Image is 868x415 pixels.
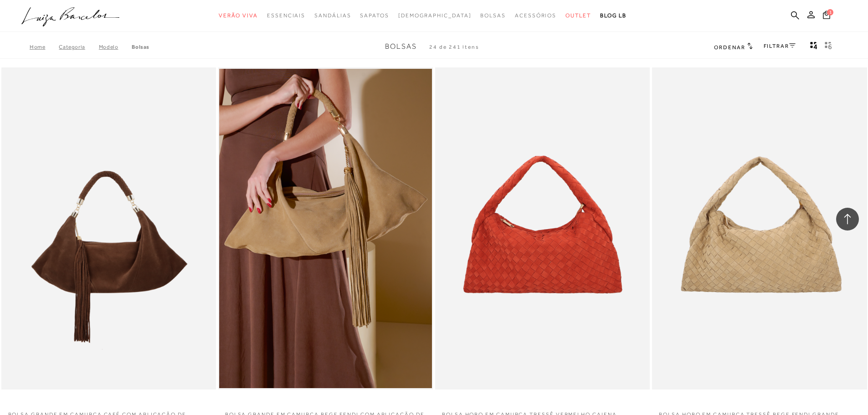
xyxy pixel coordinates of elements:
a: BOLSA GRANDE EM CAMURÇA CAFÉ COM APLICAÇÃO DE FRANJAS E ALÇA TRAMADA BOLSA GRANDE EM CAMURÇA CAFÉ... [2,69,215,388]
span: Acessórios [515,12,556,19]
span: Bolsas [385,42,417,51]
a: Modelo [99,44,132,50]
a: BOLSA HOBO EM CAMURÇA TRESSÊ BEGE FENDI GRANDE BOLSA HOBO EM CAMURÇA TRESSÊ BEGE FENDI GRANDE [653,69,866,388]
span: 24 de 241 itens [429,44,479,50]
button: gridText6Desc [822,41,835,53]
a: noSubCategoriesText [219,7,258,24]
span: Outlet [565,12,591,19]
img: BOLSA HOBO EM CAMURÇA TRESSÊ VERMELHO CAIENA GRANDE [436,69,649,388]
a: noSubCategoriesText [565,7,591,24]
a: BOLSA GRANDE EM CAMURÇA BEGE FENDI COM APLICAÇÃO DE FRANJAS E ALÇA TRAMADA BOLSA GRANDE EM CAMURÇ... [219,69,432,388]
img: BOLSA HOBO EM CAMURÇA TRESSÊ BEGE FENDI GRANDE [653,69,866,388]
span: Bolsas [480,12,506,19]
span: [DEMOGRAPHIC_DATA] [398,12,472,19]
span: Sandálias [314,12,351,19]
span: BLOG LB [600,12,627,19]
a: noSubCategoriesText [267,7,305,24]
a: noSubCategoriesText [314,7,351,24]
img: BOLSA GRANDE EM CAMURÇA CAFÉ COM APLICAÇÃO DE FRANJAS E ALÇA TRAMADA [2,69,215,388]
a: Home [30,44,59,50]
span: Essenciais [267,12,305,19]
a: Categoria [59,44,98,50]
span: 1 [827,9,833,15]
button: Mostrar 4 produtos por linha [807,41,820,53]
button: 1 [820,10,833,22]
span: Ordenar [714,44,745,51]
span: Sapatos [360,12,389,19]
a: noSubCategoriesText [480,7,506,24]
a: Bolsas [132,44,149,50]
a: noSubCategoriesText [515,7,556,24]
a: noSubCategoriesText [360,7,389,24]
a: BOLSA HOBO EM CAMURÇA TRESSÊ VERMELHO CAIENA GRANDE BOLSA HOBO EM CAMURÇA TRESSÊ VERMELHO CAIENA ... [436,69,649,388]
a: noSubCategoriesText [398,7,472,24]
a: BLOG LB [600,7,627,24]
span: Verão Viva [219,12,258,19]
img: BOLSA GRANDE EM CAMURÇA BEGE FENDI COM APLICAÇÃO DE FRANJAS E ALÇA TRAMADA [219,69,432,388]
a: FILTRAR [764,43,796,49]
